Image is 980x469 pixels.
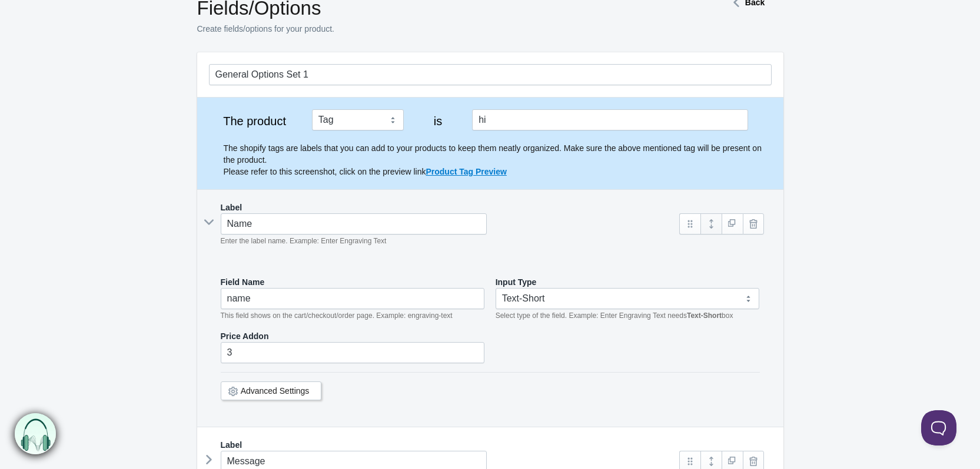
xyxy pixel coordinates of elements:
label: is [415,115,461,127]
em: This field shows on the cart/checkout/order page. Example: engraving-text [221,311,453,320]
a: Product Tag Preview [426,167,506,176]
p: The shopify tags are labels that you can add to your products to keep them neatly organized. Make... [224,142,772,177]
input: General Options Set [209,64,772,85]
label: Label [221,439,242,451]
p: Create fields/options for your product. [197,23,686,35]
label: Input Type [496,276,537,288]
a: Advanced Settings [241,386,310,396]
input: 1.20 [221,342,485,363]
b: Text-Short [687,311,722,320]
em: Select type of the field. Example: Enter Engraving Text needs box [496,311,733,320]
em: Enter the label name. Example: Enter Engraving Text [221,237,387,245]
iframe: Toggle Customer Support [921,410,956,445]
label: The product [209,115,301,127]
label: Label [221,202,242,213]
label: Field Name [221,276,265,288]
label: Price Addon [221,330,269,342]
img: bxm.png [15,413,56,454]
